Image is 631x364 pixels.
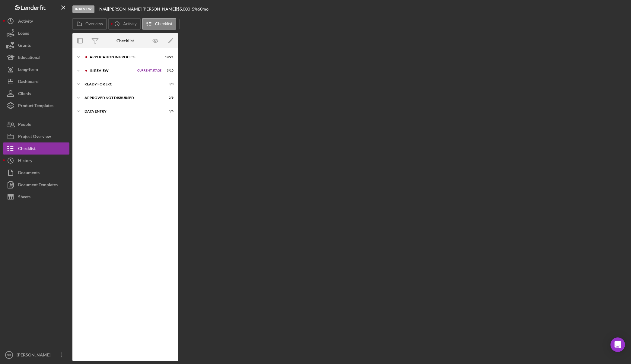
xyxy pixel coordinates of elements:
div: Activity [18,15,33,29]
text: NG [7,353,11,357]
div: People [18,118,31,132]
div: | [99,7,108,11]
div: 0 / 6 [163,110,174,113]
div: Clients [18,88,31,101]
div: 13 / 21 [163,55,174,59]
div: Grants [18,39,31,53]
div: Documents [18,167,40,180]
button: Product Templates [3,100,69,112]
div: Project Overview [18,130,51,144]
div: History [18,155,32,168]
label: Checklist [155,21,172,26]
div: Product Templates [18,100,53,113]
div: 5 % [192,7,198,11]
button: Sheets [3,191,69,203]
div: Long-Term [18,63,38,77]
button: Activity [3,15,69,27]
div: Checklist [116,38,134,43]
div: 3 / 10 [163,69,174,72]
div: In Review [90,69,134,72]
div: [PERSON_NAME] [15,349,54,362]
button: Long-Term [3,63,69,75]
button: Activity [108,18,140,30]
div: 60 mo [198,7,209,11]
label: Activity [123,21,136,26]
div: Sheets [18,191,30,204]
div: Educational [18,51,40,65]
button: Checklist [142,18,176,30]
div: Loans [18,27,29,41]
button: Loans [3,27,69,39]
button: Checklist [3,142,69,155]
div: Document Templates [18,179,58,192]
label: Overview [85,21,103,26]
button: Documents [3,167,69,179]
div: Application In Process [90,55,158,59]
button: Project Overview [3,130,69,142]
span: $5,000 [177,6,190,11]
div: Checklist [18,142,36,156]
div: Open Intercom Messenger [610,337,625,352]
button: Educational [3,51,69,63]
div: Data Entry [84,110,158,113]
button: People [3,118,69,130]
button: Dashboard [3,75,69,88]
button: Grants [3,39,69,51]
button: NG[PERSON_NAME] [3,349,69,361]
span: Current Stage [137,69,161,72]
div: [PERSON_NAME] [PERSON_NAME] | [108,7,177,11]
button: Overview [72,18,107,30]
div: Ready for LRC [84,82,158,86]
b: N/A [99,6,107,11]
button: Clients [3,88,69,100]
div: 0 / 9 [163,96,174,100]
div: Dashboard [18,75,39,89]
div: Approved Not Disbursed [84,96,158,100]
div: In Review [72,5,94,13]
div: 0 / 3 [163,82,174,86]
button: Document Templates [3,179,69,191]
button: History [3,155,69,167]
